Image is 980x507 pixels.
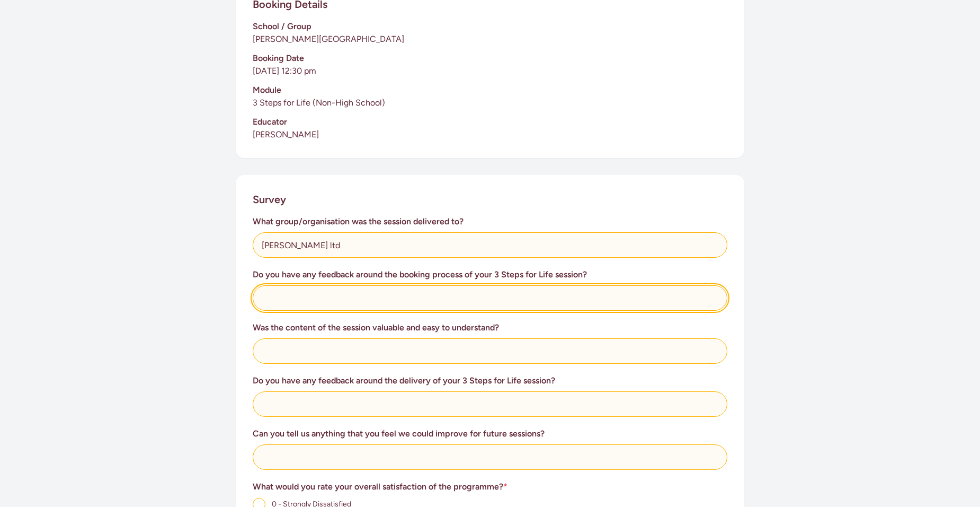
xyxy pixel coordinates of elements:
h3: School / Group [253,20,727,33]
h3: Was the content of the session valuable and easy to understand? [253,321,727,334]
h3: What would you rate your overall satisfaction of the programme? [253,480,727,493]
h3: Can you tell us anything that you feel we could improve for future sessions? [253,427,727,440]
h3: Module [253,84,727,97]
p: [PERSON_NAME] [253,128,727,141]
h3: What group/organisation was the session delivered to? [253,215,727,228]
h2: Survey [253,192,286,207]
h3: Booking Date [253,52,727,65]
p: [DATE] 12:30 pm [253,65,727,77]
h3: Do you have any feedback around the delivery of your 3 Steps for Life session? [253,374,727,387]
h3: Do you have any feedback around the booking process of your 3 Steps for Life session? [253,268,727,281]
p: 3 Steps for Life (Non-High School) [253,97,727,109]
p: [PERSON_NAME][GEOGRAPHIC_DATA] [253,33,727,46]
h3: Educator [253,116,727,128]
